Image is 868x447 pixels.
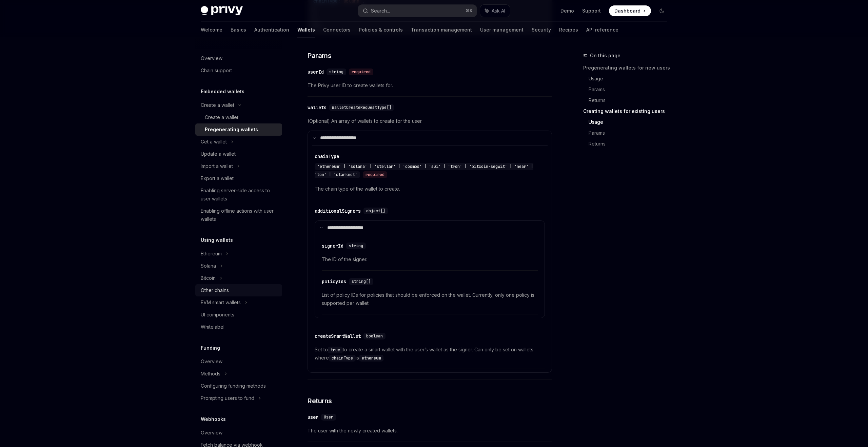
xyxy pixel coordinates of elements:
div: Methods [201,370,220,378]
div: Import a wallet [201,162,233,170]
div: EVM smart wallets [201,298,241,307]
a: Demo [560,7,574,14]
span: The ID of the signer. [322,255,538,264]
div: Overview [201,357,222,366]
div: Export a wallet [201,174,234,182]
span: object[] [366,208,385,214]
a: Overview [195,52,282,64]
a: Recipes [559,22,578,38]
div: Configuring funding methods [201,382,266,390]
div: createSmartWallet [315,333,361,339]
a: Policies & controls [359,22,403,38]
a: Pregenerating wallets for new users [583,62,673,73]
span: ⌘ K [466,8,473,14]
div: wallets [308,104,327,111]
code: ethereum [359,355,383,362]
div: Get a wallet [201,138,227,146]
a: Wallets [297,22,315,38]
span: Ask AI [492,7,505,14]
a: Export a wallet [195,172,282,184]
a: API reference [586,22,618,38]
div: userId [308,69,324,75]
a: Support [582,7,601,14]
a: Creating wallets for existing users [583,106,673,117]
h5: Using wallets [201,236,233,244]
div: Chain support [201,66,232,75]
span: On this page [590,52,620,60]
div: user [308,414,318,421]
span: User [324,414,333,420]
code: true [328,347,343,353]
a: Params [589,128,673,138]
div: Overview [201,54,222,62]
button: Search...⌘K [358,5,477,17]
div: Ethereum [201,250,222,258]
div: signerId [322,242,343,249]
a: Basics [231,22,246,38]
a: Other chains [195,284,282,296]
span: string [349,243,363,249]
div: Enabling offline actions with user wallets [201,207,278,223]
div: Create a wallet [201,101,234,109]
a: Whitelabel [195,321,282,333]
a: Returns [589,95,673,106]
span: 'ethereum' | 'solana' | 'stellar' | 'cosmos' | 'sui' | 'tron' | 'bitcoin-segwit' | 'near' | 'ton'... [315,164,533,177]
h5: Embedded wallets [201,88,244,96]
span: Set to to create a smart wallet with the user’s wallet as the signer. Can only be set on wallets ... [315,346,545,362]
a: User management [480,22,524,38]
h5: Funding [201,344,220,352]
a: Authentication [254,22,289,38]
span: string [329,69,343,75]
a: UI components [195,309,282,321]
span: boolean [366,333,383,339]
a: Params [589,84,673,95]
div: Enabling server-side access to user wallets [201,187,278,203]
span: string[] [352,279,371,284]
button: Ask AI [480,5,510,17]
a: Overview [195,427,282,439]
div: Update a wallet [201,150,236,158]
div: required [363,171,387,178]
span: Dashboard [614,7,640,14]
div: required [349,69,373,75]
div: Bitcoin [201,274,216,282]
a: Usage [589,73,673,84]
code: chainType [329,355,356,362]
div: Whitelabel [201,323,224,331]
h5: Webhooks [201,415,226,423]
div: additionalSigners [315,208,361,214]
a: Chain support [195,64,282,77]
button: Toggle dark mode [656,5,667,16]
a: Overview [195,355,282,368]
img: dark logo [201,6,243,16]
a: Configuring funding methods [195,380,282,392]
a: Transaction management [411,22,472,38]
a: Returns [589,138,673,149]
div: Prompting users to fund [201,394,254,402]
span: The chain type of the wallet to create. [315,185,545,193]
a: Update a wallet [195,148,282,160]
a: Enabling server-side access to user wallets [195,184,282,205]
a: Connectors [323,22,351,38]
span: Params [308,51,331,60]
div: Search... [371,7,390,15]
span: List of policy IDs for policies that should be enforced on the wallet. Currently, only one policy... [322,291,538,307]
div: Create a wallet [205,113,238,121]
a: Pregenerating wallets [195,123,282,136]
div: Pregenerating wallets [205,125,258,134]
a: Security [532,22,551,38]
div: chainType [315,153,339,160]
span: The user with the newly created wallets. [308,427,552,435]
span: WalletCreateRequestType[] [332,105,391,110]
a: Dashboard [609,5,651,16]
span: Returns [308,396,332,406]
a: Welcome [201,22,222,38]
a: Create a wallet [195,111,282,123]
div: Solana [201,262,216,270]
a: Enabling offline actions with user wallets [195,205,282,225]
span: (Optional) An array of wallets to create for the user. [308,117,552,125]
div: policyIds [322,278,346,285]
div: UI components [201,311,234,319]
span: The Privy user ID to create wallets for. [308,81,552,90]
div: Overview [201,429,222,437]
